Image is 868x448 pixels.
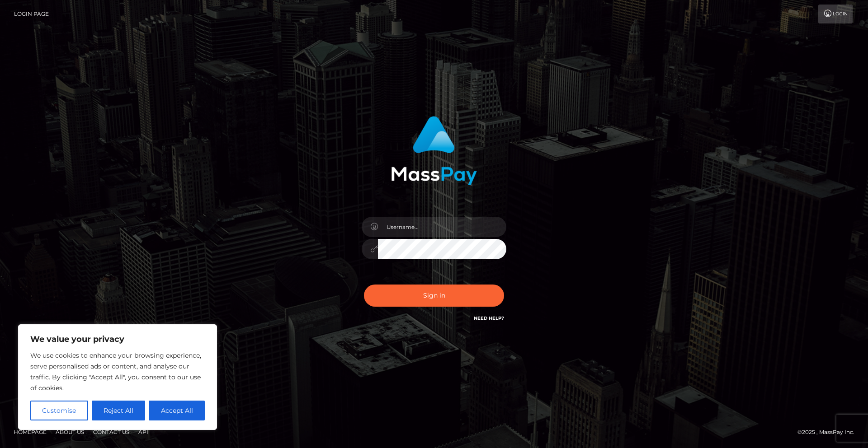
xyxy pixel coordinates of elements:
p: We value your privacy [30,334,205,345]
a: About Us [52,425,88,439]
a: Contact Us [90,425,133,439]
a: Login [818,5,853,23]
img: MassPay Login [391,116,477,185]
button: Accept All [149,401,205,420]
button: Sign in [364,285,504,307]
p: We use cookies to enhance your browsing experience, serve personalised ads or content, and analys... [30,350,205,393]
div: We value your privacy [18,324,217,430]
a: Login Page [14,5,49,23]
button: Reject All [92,401,146,420]
button: Customise [30,401,88,420]
a: Need Help? [474,315,504,321]
a: API [135,425,152,439]
input: Username... [378,217,506,237]
div: © 2025 , MassPay Inc. [797,427,861,437]
a: Homepage [10,425,50,439]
